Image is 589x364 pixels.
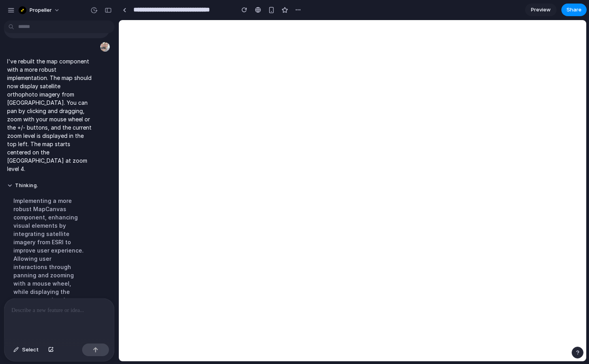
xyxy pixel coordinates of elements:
[531,6,551,14] span: Preview
[525,4,557,16] a: Preview
[9,344,43,356] button: Select
[15,4,64,17] button: Propeller
[30,6,52,14] span: Propeller
[7,192,92,325] div: Implementing a more robust MapCanvas component, enhancing visual elements by integrating satellit...
[7,57,92,173] p: I've rebuilt the map component with a more robust implementation. The map should now display sate...
[22,346,39,354] span: Select
[561,4,587,16] button: Share
[566,6,581,14] span: Share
